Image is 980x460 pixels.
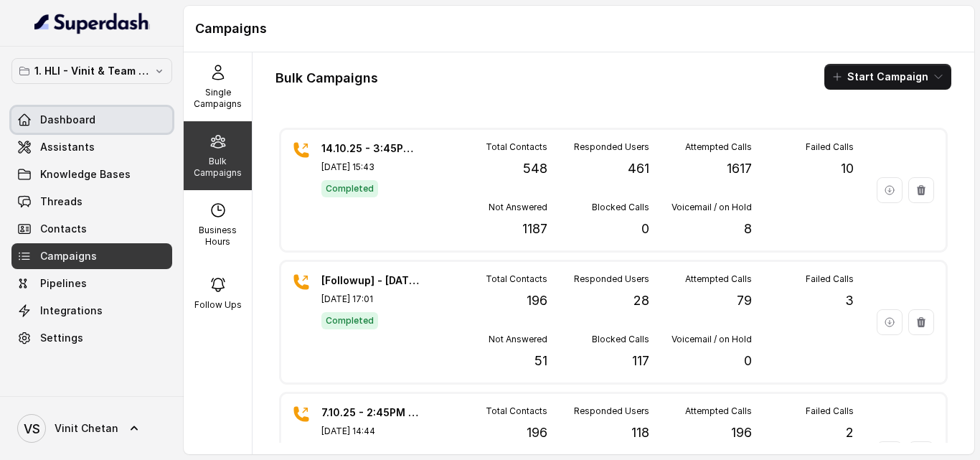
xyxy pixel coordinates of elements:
p: Follow Ups [194,299,242,311]
p: Attempted Calls [685,405,752,417]
p: 79 [737,291,752,311]
span: Pipelines [40,276,87,291]
a: Campaigns [11,243,172,269]
a: Knowledge Bases [11,161,172,187]
p: Voicemail / on Hold [672,202,752,213]
span: Settings [40,331,83,345]
p: 3 [845,291,854,311]
p: Attempted Calls [685,141,752,153]
p: 461 [628,159,649,179]
p: Blocked Calls [592,334,649,345]
p: 10 [841,159,854,179]
span: Knowledge Bases [40,167,131,182]
p: Responded Users [574,141,649,153]
p: 1617 [727,159,752,179]
p: [Followup] - [DATE] 5PM & 8PM - 9.10.25 Webinar [321,273,422,288]
p: Business Hours [189,225,246,248]
h1: Campaigns [195,17,963,40]
img: light.svg [34,11,150,34]
p: 0 [641,219,649,239]
p: 14.10.25 - 3:45PM - Initial Fresh Campaign for [DATE] Webinar [321,141,422,156]
p: Failed Calls [806,141,854,153]
p: 118 [631,423,649,443]
span: Assistants [40,140,95,154]
text: VS [24,421,40,436]
p: 548 [523,159,547,179]
a: Vinit Chetan [11,408,172,449]
p: Single Campaigns [189,87,246,110]
p: [DATE] 15:43 [321,161,422,173]
span: Integrations [40,304,103,318]
a: Dashboard [11,107,172,133]
p: Blocked Calls [592,202,649,213]
a: Integrations [11,298,172,324]
p: Total Contacts [486,405,547,417]
a: Settings [11,325,172,351]
p: 28 [633,291,649,311]
p: Failed Calls [806,405,854,417]
p: Total Contacts [486,273,547,285]
p: 196 [527,423,547,443]
a: Pipelines [11,271,172,296]
p: Failed Calls [806,273,854,285]
span: Campaigns [40,249,97,263]
p: 8 [744,219,752,239]
p: 0 [744,351,752,371]
p: 117 [632,351,649,371]
p: Attempted Calls [685,273,752,285]
a: Assistants [11,134,172,160]
a: Threads [11,189,172,215]
span: Vinit Chetan [55,421,118,436]
p: 7.10.25 - 2:45PM - Initial Fresh Campaign for [DATE] Webinar [321,405,422,420]
p: Voicemail / on Hold [672,334,752,345]
p: Responded Users [574,405,649,417]
span: Completed [321,180,378,197]
p: 196 [731,423,752,443]
a: Contacts [11,216,172,242]
p: [DATE] 14:44 [321,426,422,437]
p: Not Answered [489,334,547,345]
p: 196 [527,291,547,311]
button: 1. HLI - Vinit & Team Workspace [11,58,172,84]
p: [DATE] 17:01 [321,294,422,305]
p: 1187 [522,219,547,239]
span: Contacts [40,222,87,236]
p: 2 [846,423,854,443]
h1: Bulk Campaigns [275,67,378,90]
p: Bulk Campaigns [189,156,246,179]
p: Total Contacts [486,141,547,153]
p: 51 [534,351,547,371]
p: Not Answered [489,202,547,213]
p: Responded Users [574,273,649,285]
button: Start Campaign [824,64,951,90]
span: Dashboard [40,113,95,127]
p: 1. HLI - Vinit & Team Workspace [34,62,149,80]
span: Threads [40,194,83,209]
span: Completed [321,312,378,329]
